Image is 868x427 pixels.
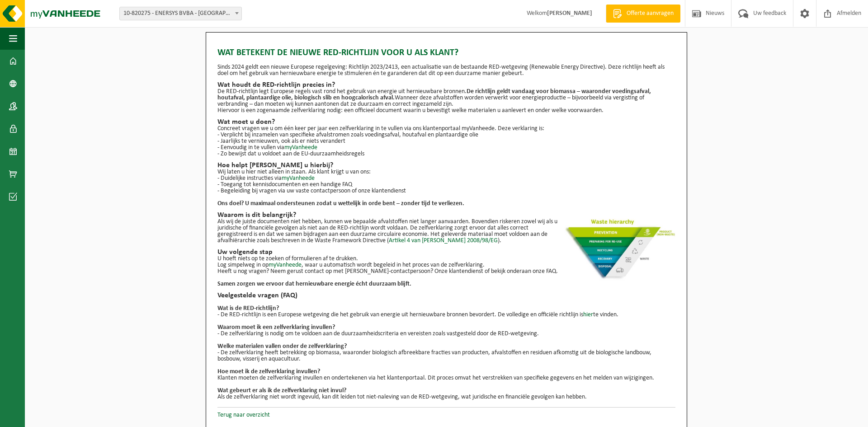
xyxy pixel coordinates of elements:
p: - Begeleiding bij vragen via uw vaste contactpersoon of onze klantendienst [217,188,675,194]
b: Waarom moet ik een zelfverklaring invullen? [217,324,335,331]
b: Samen zorgen we ervoor dat hernieuwbare energie écht duurzaam blijft. [217,281,411,287]
p: Sinds 2024 geldt een nieuwe Europese regelgeving: Richtlijn 2023/2413, een actualisatie van de be... [217,64,675,77]
p: - Duidelijke instructies via [217,175,675,182]
p: Wij laten u hier niet alleen in staan. Als klant krijgt u van ons: [217,169,675,175]
p: - Jaarlijks te vernieuwen, ook als er niets verandert [217,138,675,145]
h2: Veelgestelde vragen (FAQ) [217,292,675,299]
a: myVanheede [284,144,317,151]
a: Artikel 4 van [PERSON_NAME] 2008/98/EG [389,237,498,244]
p: - Eenvoudig in te vullen via [217,145,675,151]
a: Terug naar overzicht [217,412,270,418]
h2: Hoe helpt [PERSON_NAME] u hierbij? [217,162,675,169]
p: De RED-richtlijn legt Europese regels vast rond het gebruik van energie uit hernieuwbare bronnen.... [217,89,675,108]
span: 10-820275 - ENERSYS BVBA - MECHELEN [120,7,241,20]
p: Concreet vragen we u om één keer per jaar een zelfverklaring in te vullen via ons klantenportaal ... [217,126,675,132]
strong: [PERSON_NAME] [547,10,592,17]
b: Wat is de RED-richtlijn? [217,305,279,312]
a: Offerte aanvragen [606,5,680,23]
p: U hoeft niets op te zoeken of formulieren af te drukken. Log simpelweg in op , waar u automatisch... [217,256,675,268]
h2: Wat moet u doen? [217,118,675,126]
b: Hoe moet ik de zelfverklaring invullen? [217,368,320,375]
h2: Wat houdt de RED-richtlijn precies in? [217,81,675,89]
b: Welke materialen vallen onder de zelfverklaring? [217,343,347,350]
p: Heeft u nog vragen? Neem gerust contact op met [PERSON_NAME]-contactpersoon? Onze klantendienst o... [217,268,675,275]
strong: De richtlijn geldt vandaag voor biomassa – waaronder voedingsafval, houtafval, plantaardige olie,... [217,88,651,101]
h2: Waarom is dit belangrijk? [217,211,675,219]
b: Wat gebeurt er als ik de zelfverklaring niet invul? [217,387,346,394]
p: Klanten moeten de zelfverklaring invullen en ondertekenen via het klantenportaal. Dit proces omva... [217,375,675,381]
a: hier [583,311,593,318]
p: Als de zelfverklaring niet wordt ingevuld, kan dit leiden tot niet-naleving van de RED-wetgeving,... [217,394,675,400]
p: - De RED-richtlijn is een Europese wetgeving die het gebruik van energie uit hernieuwbare bronnen... [217,312,675,318]
strong: Ons doel? U maximaal ondersteunen zodat u wettelijk in orde bent – zonder tijd te verliezen. [217,200,464,207]
a: myVanheede [269,262,302,268]
p: - Toegang tot kennisdocumenten en een handige FAQ [217,182,675,188]
p: - Zo bewijst dat u voldoet aan de EU-duurzaamheidsregels [217,151,675,157]
span: Offerte aanvragen [624,9,676,18]
a: myVanheede [282,175,315,182]
p: - Verplicht bij inzamelen van specifieke afvalstromen zoals voedingsafval, houtafval en plantaard... [217,132,675,138]
p: - De zelfverklaring is nodig om te voldoen aan de duurzaamheidscriteria en vereisten zoals vastge... [217,331,675,337]
span: Wat betekent de nieuwe RED-richtlijn voor u als klant? [217,46,458,60]
p: Als wij de juiste documenten niet hebben, kunnen we bepaalde afvalstoffen niet langer aanvaarden.... [217,219,675,244]
p: Hiervoor is een zogenaamde zelfverklaring nodig: een officieel document waarin u bevestigt welke ... [217,108,675,114]
p: - De zelfverklaring heeft betrekking op biomassa, waaronder biologisch afbreekbare fracties van p... [217,350,675,362]
span: 10-820275 - ENERSYS BVBA - MECHELEN [119,7,242,20]
h2: Uw volgende stap [217,249,675,256]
